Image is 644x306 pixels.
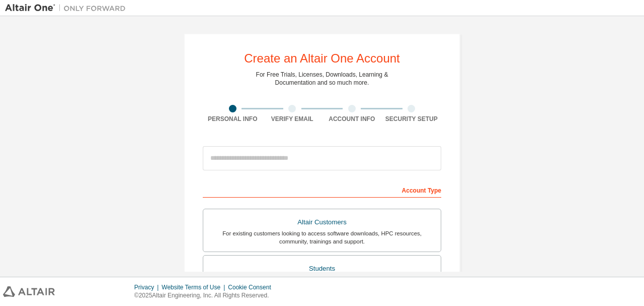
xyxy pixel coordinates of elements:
div: Cookie Consent [228,283,277,291]
div: For existing customers looking to access software downloads, HPC resources, community, trainings ... [209,229,435,246]
div: Website Terms of Use [162,283,228,291]
div: For Free Trials, Licenses, Downloads, Learning & Documentation and so much more. [256,71,388,87]
p: © 2025 Altair Engineering, Inc. All Rights Reserved. [134,291,277,300]
div: Altair Customers [209,215,435,229]
div: Security Setup [382,115,442,123]
div: Privacy [134,283,162,291]
div: Account Type [203,181,441,198]
div: Create an Altair One Account [244,52,400,65]
img: altair_logo.svg [3,286,55,297]
div: Personal Info [203,115,263,123]
div: Account Info [322,115,382,123]
div: Verify Email [263,115,323,123]
div: Students [209,262,435,276]
img: Altair One [5,3,131,13]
